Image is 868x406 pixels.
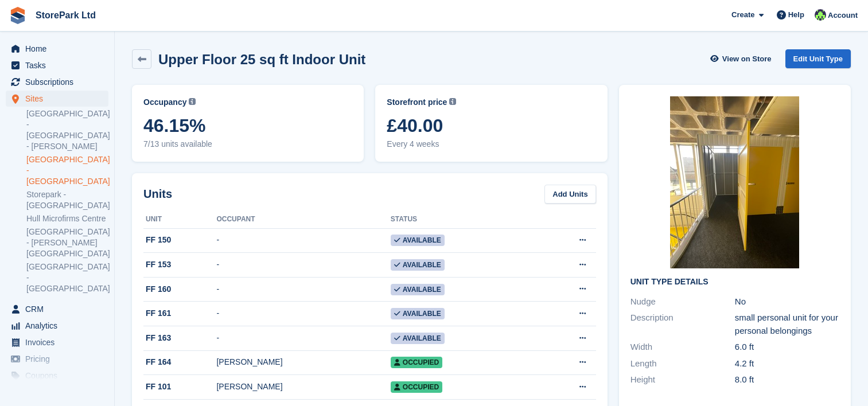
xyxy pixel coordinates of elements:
div: Nudge [630,295,735,309]
span: Invoices [25,334,94,350]
span: CRM [25,301,94,317]
div: FF 164 [143,356,216,368]
img: Ryan Mulcahy [815,9,826,21]
span: Every 4 weeks [387,138,595,150]
span: Coupons [25,368,94,384]
a: [GEOGRAPHIC_DATA] - [GEOGRAPHIC_DATA] [26,154,108,187]
span: Sites [25,91,94,107]
a: Hull Microfirms Centre [26,213,108,224]
div: 4.2 ft [735,357,839,370]
td: - [216,277,390,302]
div: small personal unit for your personal belongings [735,311,839,337]
div: FF 153 [143,259,216,271]
div: FF 161 [143,307,216,319]
a: menu [6,301,108,317]
h2: Unit Type details [630,278,839,287]
td: - [216,228,390,253]
th: Status [391,210,532,229]
div: No [735,295,839,309]
span: Help [788,9,804,21]
a: menu [6,351,108,367]
span: Home [25,41,94,57]
a: menu [6,334,108,350]
span: View on Store [722,53,772,65]
span: Create [731,9,754,21]
span: Available [391,333,445,344]
div: 6.0 ft [735,341,839,354]
img: icon-info-grey-7440780725fd019a000dd9b08b2336e03edf1995a4989e88bcd33f0948082b44.svg [189,98,196,105]
span: Subscriptions [25,74,94,90]
span: Tasks [25,57,94,73]
span: Available [391,308,445,319]
a: [GEOGRAPHIC_DATA] - [GEOGRAPHIC_DATA] - [PERSON_NAME] [26,108,108,152]
span: Storefront price [387,96,447,108]
span: 46.15% [143,115,352,136]
span: Analytics [25,318,94,334]
span: Pricing [25,351,94,367]
img: icon-info-grey-7440780725fd019a000dd9b08b2336e03edf1995a4989e88bcd33f0948082b44.svg [449,98,456,105]
div: FF 160 [143,283,216,295]
h2: Units [143,185,172,202]
div: [PERSON_NAME] [216,356,390,368]
div: Length [630,357,735,370]
span: Occupied [391,381,442,393]
span: Available [391,284,445,295]
td: - [216,326,390,351]
th: Occupant [216,210,390,229]
div: Description [630,311,735,337]
td: - [216,302,390,326]
div: FF 150 [143,234,216,246]
a: menu [6,41,108,57]
span: 7/13 units available [143,138,352,150]
div: Height [630,373,735,387]
span: £40.00 [387,115,595,136]
th: Unit [143,210,216,229]
a: View on Store [709,49,776,68]
a: menu [6,318,108,334]
a: menu [6,57,108,73]
a: menu [6,368,108,384]
div: 8.0 ft [735,373,839,387]
img: stora-icon-8386f47178a22dfd0bd8f6a31ec36ba5ce8667c1dd55bd0f319d3a0aa187defe.svg [9,7,26,24]
a: Storepark - [GEOGRAPHIC_DATA] [26,189,108,211]
a: StorePark Ltd [31,6,100,25]
a: [GEOGRAPHIC_DATA] - [PERSON_NAME][GEOGRAPHIC_DATA] [26,227,108,259]
a: menu [6,74,108,90]
span: Available [391,259,445,271]
h2: Upper Floor 25 sq ft Indoor Unit [158,52,365,67]
div: Width [630,341,735,354]
a: Add Units [544,185,595,204]
span: Occupied [391,357,442,368]
div: [PERSON_NAME] [216,381,390,393]
span: Available [391,235,445,246]
span: Account [828,10,858,21]
a: [GEOGRAPHIC_DATA] - [GEOGRAPHIC_DATA] [26,261,108,294]
td: - [216,253,390,278]
div: FF 101 [143,381,216,393]
a: menu [6,91,108,107]
span: Occupancy [143,96,186,108]
a: Edit Unit Type [785,49,851,68]
img: IMG_6388.jpeg [670,96,799,268]
div: FF 163 [143,332,216,344]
